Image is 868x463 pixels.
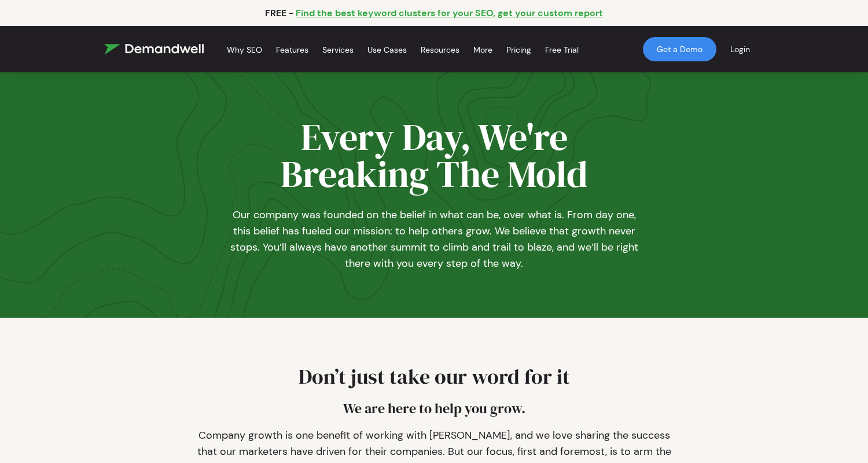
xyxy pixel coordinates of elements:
[226,193,642,271] p: Our company was founded on the belief in what can be, over what is. From day one, this belief has...
[506,31,531,69] a: Pricing
[191,399,677,427] h4: We are here to help you grow.
[545,31,579,69] a: Free Trial
[296,7,603,19] a: Find the best keyword clusters for your SEO, get your custom report
[367,31,407,69] a: Use Cases
[265,7,293,19] p: FREE -
[716,30,764,68] a: Login
[191,364,677,399] h2: Don’t just take our word for it
[104,44,204,54] img: Demandwell Logo
[473,31,492,69] a: More
[421,31,459,69] a: Resources
[276,31,308,69] a: Features
[226,119,642,193] h1: Every Day, We're Breaking The Mold
[643,37,716,61] a: Get a Demo
[322,31,354,69] a: Services
[227,31,262,69] a: Why SEO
